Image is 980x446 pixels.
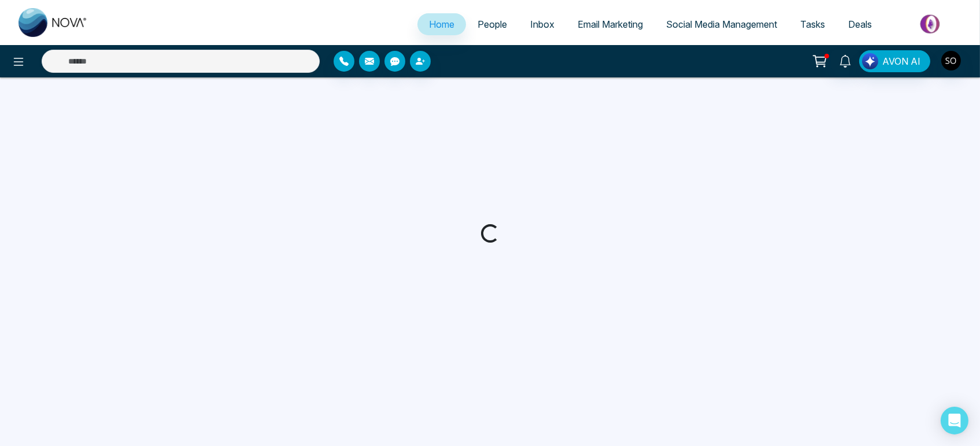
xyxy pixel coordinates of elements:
[889,11,973,37] img: Market-place.gif
[837,13,883,35] a: Deals
[941,407,968,434] div: Open Intercom Messenger
[417,13,466,35] a: Home
[800,18,825,30] span: Tasks
[941,51,961,70] img: User Avatar
[862,53,878,69] img: Lead Flow
[566,13,654,35] a: Email Marketing
[789,13,837,35] a: Tasks
[666,18,777,30] span: Social Media Management
[859,50,930,72] button: AVON AI
[654,13,789,35] a: Social Media Management
[519,13,566,35] a: Inbox
[429,18,454,30] span: Home
[19,8,88,37] img: Nova CRM Logo
[578,18,643,30] span: Email Marketing
[848,18,872,30] span: Deals
[882,54,920,68] span: AVON AI
[478,18,507,30] span: People
[466,13,519,35] a: People
[530,18,554,30] span: Inbox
